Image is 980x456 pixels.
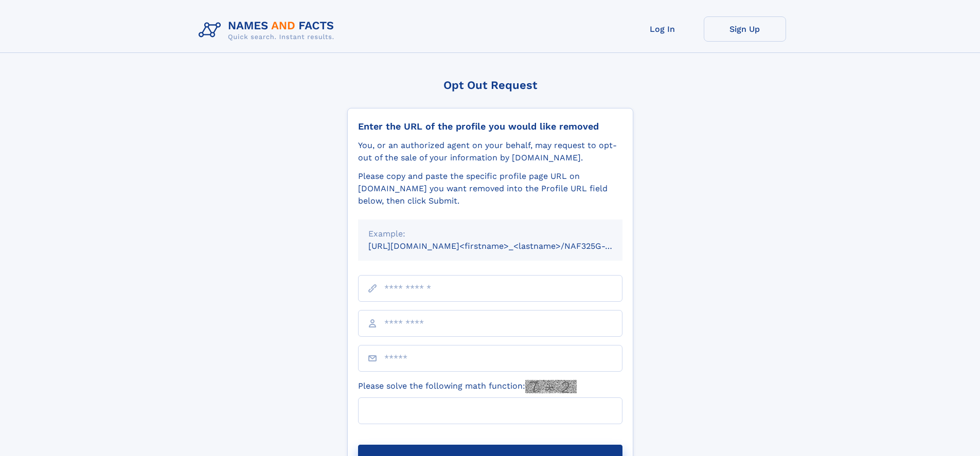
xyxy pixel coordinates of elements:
[704,16,786,42] a: Sign Up
[358,139,622,164] div: You, or an authorized agent on your behalf, may request to opt-out of the sale of your informatio...
[368,228,612,240] div: Example:
[358,121,622,132] div: Enter the URL of the profile you would like removed
[358,380,577,393] label: Please solve the following math function:
[368,241,642,251] small: [URL][DOMAIN_NAME]<firstname>_<lastname>/NAF325G-xxxxxxxx
[347,79,633,92] div: Opt Out Request
[621,16,704,42] a: Log In
[358,170,622,207] div: Please copy and paste the specific profile page URL on [DOMAIN_NAME] you want removed into the Pr...
[194,16,343,44] img: Logo Names and Facts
